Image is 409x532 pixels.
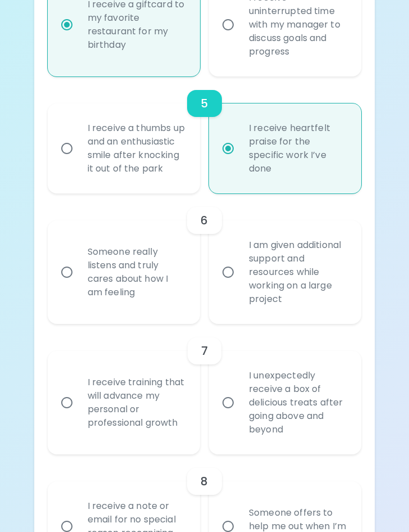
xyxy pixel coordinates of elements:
[48,324,362,454] div: choice-group-check
[201,472,208,490] h6: 8
[79,362,194,443] div: I receive training that will advance my personal or professional growth
[240,225,355,319] div: I am given additional support and resources while working on a large project
[48,76,362,193] div: choice-group-check
[201,211,208,229] h6: 6
[240,355,355,450] div: I unexpectedly receive a box of delicious treats after going above and beyond
[201,342,208,360] h6: 7
[79,108,194,189] div: I receive a thumbs up and an enthusiastic smile after knocking it out of the park
[240,108,355,189] div: I receive heartfelt praise for the specific work I’ve done
[79,232,194,313] div: Someone really listens and truly cares about how I am feeling
[48,193,362,324] div: choice-group-check
[201,94,208,112] h6: 5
